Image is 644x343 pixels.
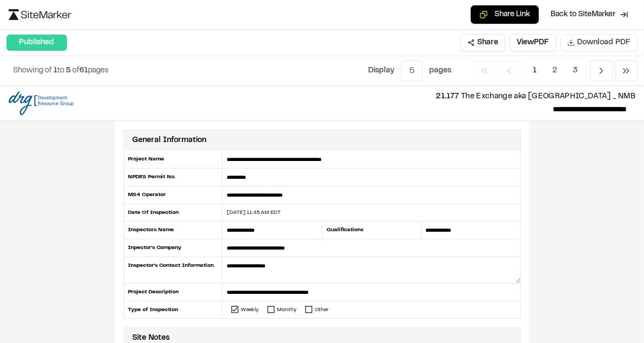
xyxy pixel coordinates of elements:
div: Inspector's Contact Information [124,257,223,284]
span: Back to SiteMarker [551,9,615,20]
div: General Information [133,134,207,146]
span: 21.177 [436,93,459,100]
span: 1 [525,60,545,81]
nav: Navigation [473,60,638,81]
div: Published [6,35,67,51]
div: Inpector's Company [124,239,223,257]
div: MS4 Operator [124,186,223,204]
span: 61 [79,68,88,74]
div: Date Of Inspection [124,204,223,221]
p: The Exchange aka [GEOGRAPHIC_DATA] _ NMB [82,91,635,103]
button: ViewPDF [510,34,556,51]
img: file [9,91,73,115]
p: to of pages [13,65,109,77]
span: 1 [53,68,57,74]
div: Project Description [124,284,223,301]
div: Project Name [124,151,223,169]
span: 3 [565,60,586,81]
p: page s [429,65,451,77]
div: NPDES Permit No. [124,169,223,186]
span: 2 [544,60,565,81]
button: 5 [401,60,423,81]
div: Monthy [277,306,296,314]
div: Type of Inspection [124,301,223,318]
div: Qualifications [322,221,421,239]
span: Showing of [13,68,53,74]
div: Inspectors Name [124,221,223,239]
div: [DATE] 11:45 AM EDT [222,209,520,217]
p: Display [368,65,395,77]
span: Download PDF [577,37,631,49]
button: Copy share link [470,5,539,24]
img: logo-black-rebrand.svg [9,9,71,20]
div: Other [315,306,329,314]
span: 5 [66,68,71,74]
button: Share [460,34,505,51]
button: Download PDF [560,34,638,51]
div: Weekly [241,306,259,314]
a: Back to SiteMarker [544,4,635,25]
